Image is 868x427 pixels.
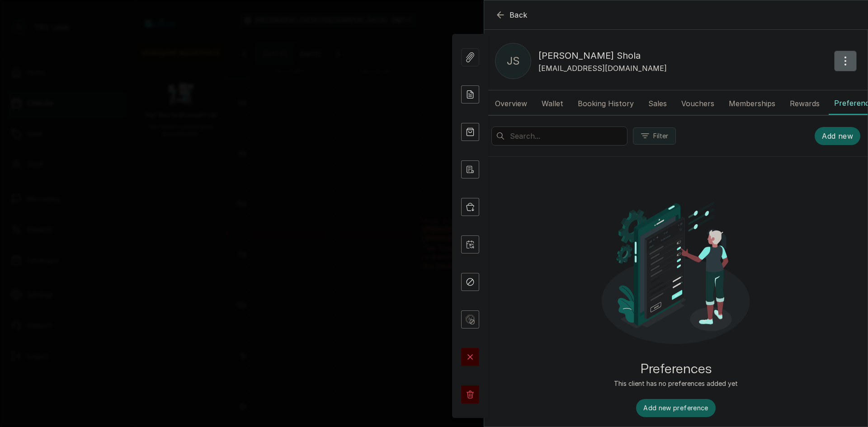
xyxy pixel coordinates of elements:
[614,379,738,388] p: This client has no preferences added yet
[509,9,528,20] span: Back
[633,127,676,145] button: Filter
[643,92,672,115] button: Sales
[640,361,712,379] h2: Preferences
[536,92,569,115] button: Wallet
[490,92,533,115] button: Overview
[676,92,720,115] button: Vouchers
[572,92,639,115] button: Booking History
[653,131,668,141] span: Filter
[784,92,825,115] button: Rewards
[538,48,667,63] p: [PERSON_NAME] Shola
[495,9,528,20] button: Back
[723,92,781,115] button: Memberships
[491,127,627,145] input: Search...
[636,399,715,417] button: Add new preference
[815,127,860,145] button: Add new
[538,63,667,74] p: [EMAIL_ADDRESS][DOMAIN_NAME]
[507,53,520,69] p: JS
